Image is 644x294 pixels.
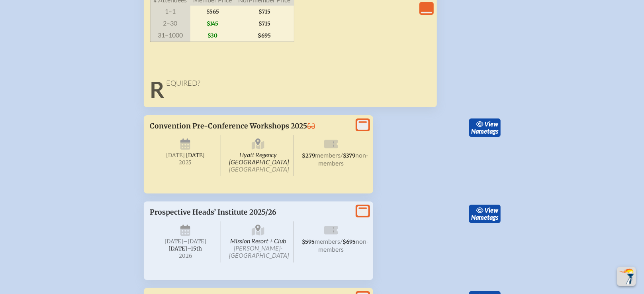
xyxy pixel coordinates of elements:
[150,30,190,42] span: 31–1000
[150,18,190,30] span: 2–30
[150,6,190,18] span: 1–1
[318,237,369,253] span: non-members
[166,152,185,159] span: [DATE]
[150,208,351,217] p: Prospective Heads’ Institute 2025/26
[302,152,315,159] span: $279
[318,151,368,167] span: non-members
[343,239,356,245] span: $695
[229,165,289,173] span: [GEOGRAPHIC_DATA]
[168,245,202,252] span: [DATE]–⁠15th
[164,238,183,245] span: [DATE]
[340,237,343,245] span: /
[484,120,498,128] span: view
[190,30,235,42] span: $30
[302,239,315,245] span: $595
[190,18,235,30] span: $145
[183,238,206,245] span: –[DATE]
[223,221,294,262] span: Mission Resort + Club
[341,151,343,159] span: /
[469,205,501,223] a: viewNametags
[469,118,501,137] a: viewNametags
[343,152,355,159] span: $379
[229,244,289,259] span: [PERSON_NAME]-[GEOGRAPHIC_DATA]
[484,206,498,214] span: view
[235,6,294,18] span: $715
[150,78,431,89] p: Required?
[619,268,634,284] img: To the top
[315,151,341,159] span: members
[315,237,340,245] span: members
[157,160,215,166] span: 2025
[186,152,205,159] span: [DATE]
[223,135,294,176] span: Hyatt Regency [GEOGRAPHIC_DATA]
[235,18,294,30] span: $715
[235,30,294,42] span: $695
[150,122,351,130] p: Convention Pre-Conference Workshops 2025
[617,267,636,286] button: Scroll Top
[190,6,235,18] span: $565
[157,253,215,259] span: 2026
